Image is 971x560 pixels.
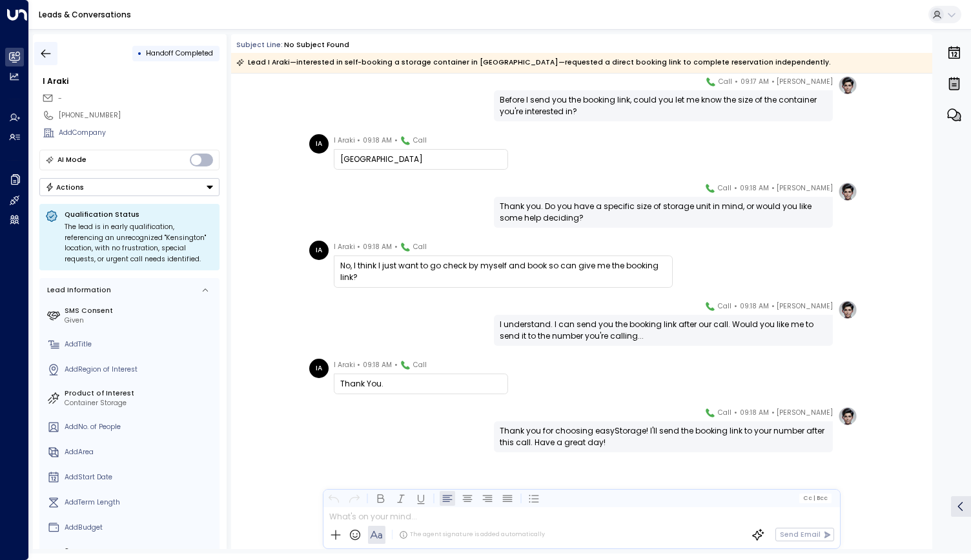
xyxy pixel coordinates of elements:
button: Cc|Bcc [799,494,832,503]
div: IA [309,359,329,378]
div: IA [309,134,329,154]
div: Thank You. [340,378,502,390]
div: AddRegion of Interest [65,365,216,375]
span: • [772,75,775,88]
div: AddNo. of People [65,422,216,432]
span: [PERSON_NAME] [777,75,833,88]
div: No subject found [284,40,349,50]
span: I Araki [334,359,355,372]
span: Call [413,359,427,372]
span: [PERSON_NAME] [777,182,833,195]
span: I Araki [334,134,355,147]
div: AI Mode [57,154,87,166]
span: Subject Line: [236,40,283,50]
div: AddTerm Length [65,497,216,508]
span: • [772,182,775,195]
div: AddCompany [59,128,220,138]
div: Before I send you the booking link, could you let me know the size of the container you're intere... [500,94,827,117]
span: 09:18 AM [740,406,769,419]
span: • [394,241,398,254]
span: Call [413,241,427,254]
div: Thank you for choosing easyStorage! I'll send the booking link to your number after this call. Ha... [500,425,827,448]
button: Undo [326,490,342,506]
span: • [772,406,775,419]
div: Actions [45,183,85,192]
div: Lead I Araki—interested in self-booking a storage container in [GEOGRAPHIC_DATA]—requested a dire... [236,56,831,69]
button: Actions [39,178,220,196]
span: [PERSON_NAME] [777,300,833,313]
span: • [734,300,737,313]
div: IA [309,241,329,260]
div: [PHONE_NUMBER] [59,110,220,121]
div: The lead is in early qualification, referencing an unrecognized "Kensington" location, with no fr... [65,222,214,265]
span: Call [719,75,732,88]
div: I understand. I can send you the booking link after our call. Would you like me to send it to the... [500,319,827,342]
span: Call [718,300,731,313]
img: profile-logo.png [838,406,857,426]
div: AddBudget [65,523,216,533]
span: - [58,94,62,103]
span: [PERSON_NAME] [777,406,833,419]
span: • [394,359,398,372]
img: profile-logo.png [838,182,857,201]
div: Given [65,315,216,326]
span: • [357,241,360,254]
span: 09:17 AM [741,75,769,88]
span: Call [718,182,731,195]
span: | [813,495,815,501]
span: • [772,300,775,313]
button: Redo [346,490,362,506]
span: 09:18 AM [740,300,769,313]
span: Call [413,134,427,147]
div: Lead Information [44,285,111,295]
div: No, I think I just want to go check by myself and book so can give me the booking link? [340,260,666,283]
span: • [735,75,738,88]
div: AddArea [65,447,216,457]
label: Source [65,546,216,556]
span: • [357,359,360,372]
span: 09:18 AM [363,241,392,254]
span: I Araki [334,241,355,254]
img: profile-logo.png [838,75,857,95]
span: • [734,406,737,419]
img: profile-logo.png [838,300,857,319]
label: SMS Consent [65,306,216,316]
div: Container Storage [65,398,216,408]
span: 09:18 AM [740,182,769,195]
div: AddTitle [65,339,216,350]
span: • [357,134,360,147]
span: • [394,134,398,147]
a: Leads & Conversations [39,9,131,20]
div: I Araki [43,75,220,87]
span: Handoff Completed [146,48,213,58]
div: The agent signature is added automatically [399,530,545,539]
div: • [138,45,142,62]
div: [GEOGRAPHIC_DATA] [340,154,502,165]
div: AddStart Date [65,472,216,483]
span: Call [718,406,731,419]
span: 09:18 AM [363,134,392,147]
span: Cc Bcc [803,495,828,501]
div: Button group with a nested menu [39,178,220,196]
p: Qualification Status [65,210,214,219]
span: • [734,182,737,195]
span: 09:18 AM [363,359,392,372]
div: Thank you. Do you have a specific size of storage unit in mind, or would you like some help decid... [500,201,827,224]
label: Product of Interest [65,388,216,399]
